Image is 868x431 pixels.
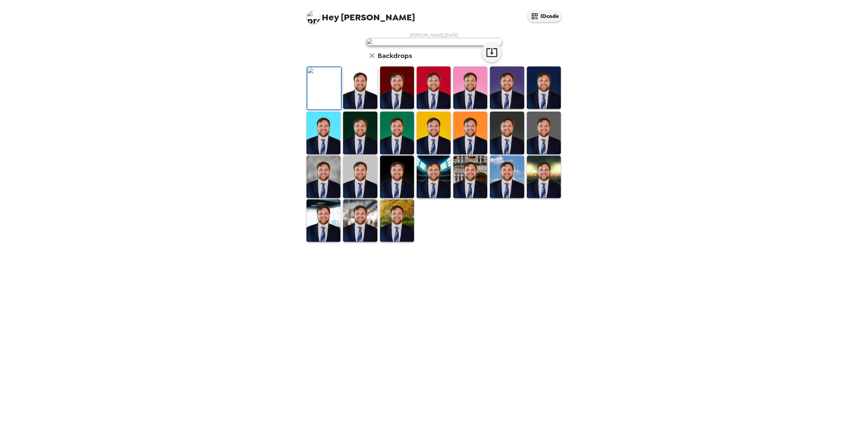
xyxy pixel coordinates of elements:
span: [PERSON_NAME] , [DATE] [410,32,458,38]
button: IDcode [528,10,561,22]
img: Original [307,67,341,110]
span: [PERSON_NAME] [307,7,415,22]
h6: Backdrops [378,50,412,61]
img: user [366,38,502,45]
span: Hey [322,11,339,23]
img: profile pic [307,10,320,24]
